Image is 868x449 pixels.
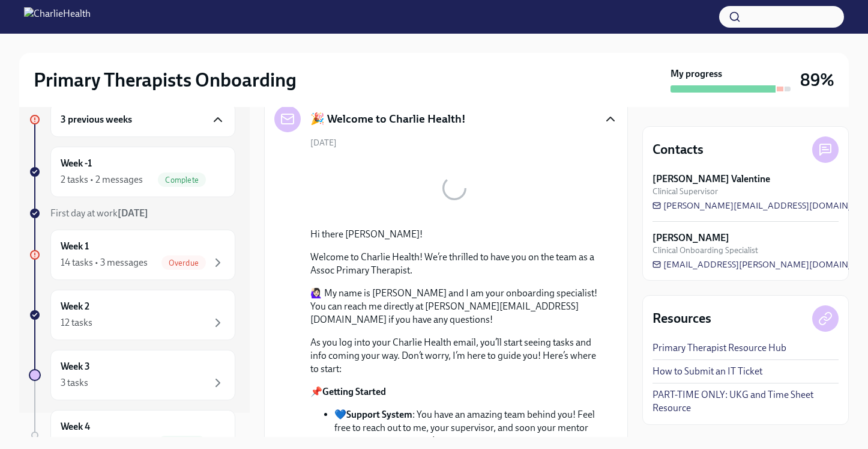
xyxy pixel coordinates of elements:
button: Zoom image [310,158,598,218]
p: 🙋🏻‍♀️ My name is [PERSON_NAME] and I am your onboarding specialist! You can reach me directly at ... [310,287,598,326]
div: 3 tasks [61,376,88,389]
strong: [DATE] [118,207,148,219]
span: Overdue [161,258,206,267]
h4: Resources [653,310,711,328]
strong: [PERSON_NAME] [653,231,729,245]
span: [DATE] [310,137,337,148]
span: Complete [158,176,206,185]
a: Week 212 tasks [29,290,235,340]
li: 💙 : You have an amazing team behind you! Feel free to reach out to me, your supervisor, and soon ... [334,408,598,448]
a: How to Submit an IT Ticket [653,365,762,378]
h6: 3 previous weeks [61,113,132,126]
a: Week 33 tasks [29,350,235,400]
strong: [PERSON_NAME] Valentine [653,173,770,186]
h6: Week -1 [61,157,92,170]
div: 2 tasks • 2 messages [61,173,143,186]
h5: 🎉 Welcome to Charlie Health! [310,111,466,127]
h2: Primary Therapists Onboarding [34,68,297,92]
span: Clinical Supervisor [653,186,718,197]
div: 14 tasks • 3 messages [61,256,148,269]
a: Week 114 tasks • 3 messagesOverdue [29,230,235,280]
a: Primary Therapist Resource Hub [653,341,786,355]
a: PART-TIME ONLY: UKG and Time Sheet Resource [653,388,839,415]
div: 3 previous weeks [50,102,235,137]
span: Clinical Onboarding Specialist [653,245,758,256]
a: Week -12 tasks • 2 messagesComplete [29,147,235,197]
div: 12 tasks [61,316,92,329]
strong: Support System [346,409,412,420]
h6: Week 2 [61,300,89,313]
h6: Week 3 [61,360,90,373]
h4: Contacts [653,141,704,159]
p: Hi there [PERSON_NAME]! [310,228,598,241]
a: First day at work[DATE] [29,207,235,220]
strong: My progress [671,67,722,81]
p: As you log into your Charlie Health email, you’ll start seeing tasks and info coming your way. Do... [310,336,598,376]
p: 📌 [310,385,598,399]
img: CharlieHealth [24,7,91,26]
h6: Week 1 [61,240,89,253]
span: First day at work [50,207,148,219]
h3: 89% [800,69,834,91]
p: Welcome to Charlie Health! We’re thrilled to have you on the team as a Assoc Primary Therapist. [310,251,598,277]
strong: Getting Started [322,386,386,397]
h6: Week 4 [61,420,90,433]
